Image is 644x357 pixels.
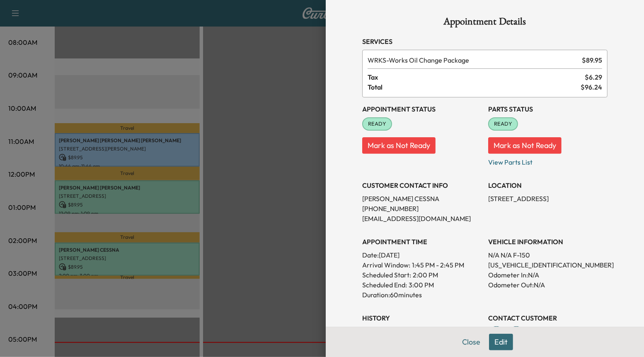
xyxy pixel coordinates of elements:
[362,194,482,204] p: [PERSON_NAME] CESSNA
[489,120,517,128] span: READY
[363,120,391,128] span: READY
[409,280,434,290] p: 3:00 PM
[488,250,608,260] p: N/A N/A F-150
[585,72,602,82] span: $ 6.29
[488,237,608,247] h3: VEHICLE INFORMATION
[362,280,407,290] p: Scheduled End:
[488,104,608,114] h3: Parts Status
[362,326,482,336] p: Created By : [PERSON_NAME]
[362,250,482,260] p: Date: [DATE]
[368,55,579,65] span: Works Oil Change Package
[581,82,602,92] span: $ 96.24
[362,36,608,46] h3: Services
[362,17,608,30] h1: Appointment Details
[489,334,513,350] button: Edit
[412,260,464,270] span: 1:45 PM - 2:45 PM
[488,137,562,154] button: Mark as Not Ready
[362,313,482,323] h3: History
[488,270,608,280] p: Odometer In: N/A
[488,154,608,167] p: View Parts List
[362,214,482,223] p: [EMAIL_ADDRESS][DOMAIN_NAME]
[582,55,602,65] span: $ 89.95
[488,180,608,190] h3: LOCATION
[413,270,438,280] p: 2:00 PM
[362,104,482,114] h3: Appointment Status
[362,270,411,280] p: Scheduled Start:
[362,237,482,247] h3: APPOINTMENT TIME
[362,260,482,270] p: Arrival Window:
[368,82,581,92] span: Total
[488,194,608,204] p: [STREET_ADDRESS]
[362,204,482,214] p: [PHONE_NUMBER]
[488,260,608,270] p: [US_VEHICLE_IDENTIFICATION_NUMBER]
[457,334,486,350] button: Close
[488,280,608,290] p: Odometer Out: N/A
[362,137,436,154] button: Mark as Not Ready
[488,313,608,323] h3: CONTACT CUSTOMER
[362,180,482,190] h3: CUSTOMER CONTACT INFO
[368,72,585,82] span: Tax
[362,290,482,300] p: Duration: 60 minutes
